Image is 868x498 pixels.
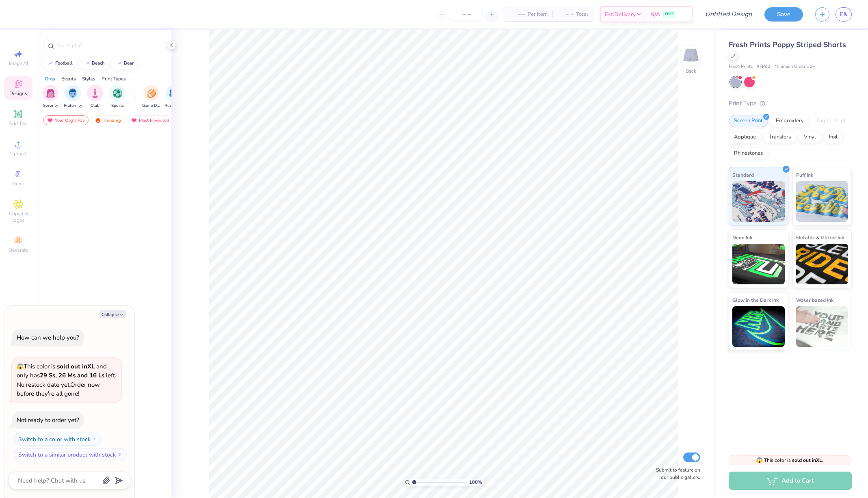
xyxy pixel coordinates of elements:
img: Glow in the Dark Ink [732,306,785,347]
div: Back [686,67,696,75]
div: Your Org's Fav [43,115,89,125]
div: filter for Fraternity [64,85,82,109]
button: beach [79,57,108,69]
div: Most Favorited [127,115,173,125]
div: filter for Rush & Bid [165,85,183,109]
span: Clipart & logos [4,210,32,223]
div: Digital Print [812,115,851,127]
img: Puff Ink [796,181,849,222]
div: bear [124,61,134,65]
div: filter for Sorority [42,85,58,109]
img: Switch to a color with stock [92,437,97,442]
span: Game Day [142,103,161,109]
span: 100 % [469,479,482,486]
img: Metallic & Glitter Ink [796,244,849,284]
span: 😱 [17,363,24,370]
div: football [55,61,73,65]
span: # FP93 [757,63,771,70]
strong: 29 Ss, 26 Ms and 16 Ls [40,371,104,379]
img: Switch to a similar product with stock [117,452,122,457]
button: filter button [109,85,126,109]
span: Est. Delivery [605,10,636,19]
span: Decorate [9,247,28,253]
div: How can we help you? [17,333,79,342]
span: Club [91,103,100,109]
div: Foil [824,131,843,143]
img: most_fav.gif [47,117,53,123]
span: Standard [732,171,754,179]
button: Switch to a color with stock [14,433,102,446]
span: Add Text [9,120,28,127]
span: Total [576,10,588,19]
div: Transfers [764,131,796,143]
div: Orgs [45,75,55,82]
img: Standard [732,181,785,222]
div: beach [92,61,105,65]
span: Per Item [528,10,548,19]
input: Untitled Design [699,6,758,22]
span: 😱 [756,457,763,464]
button: Save [764,7,803,22]
div: filter for Sports [109,85,126,109]
span: Sports [111,103,124,109]
button: Switch to a similar product with stock [14,448,127,461]
div: Print Type [729,99,852,108]
span: E& [840,10,848,19]
button: filter button [142,85,161,109]
span: Minimum Order: 12 + [775,63,815,70]
div: Applique [729,131,761,143]
div: Trending [91,115,125,125]
input: – – [451,7,483,22]
div: filter for Game Day [142,85,161,109]
span: Designs [9,90,27,97]
button: filter button [87,85,103,109]
a: E& [836,7,852,22]
input: Try "Alpha" [56,41,160,50]
span: FREE [665,11,673,17]
div: Not ready to order yet? [17,416,79,424]
img: Club Image [91,89,100,98]
div: Screen Print [729,115,768,127]
img: Back [683,47,699,63]
button: filter button [165,85,183,109]
img: trend_line.gif [47,61,54,66]
label: Submit to feature on our public gallery. [652,466,700,481]
span: Upload [10,150,26,157]
div: Print Types [102,75,126,82]
img: trend_line.gif [116,61,122,66]
button: bear [111,57,137,69]
img: Water based Ink [796,306,849,347]
div: Styles [82,75,95,82]
img: Neon Ink [732,244,785,284]
span: Puff Ink [796,171,813,179]
div: Events [61,75,76,82]
span: Glow in the Dark Ink [732,296,779,304]
span: Fresh Prints Poppy Striped Shorts [729,40,846,50]
img: Rush & Bid Image [169,89,179,98]
span: Image AI [9,60,28,67]
span: This color is . [756,457,823,464]
img: trend_line.gif [84,61,90,66]
button: filter button [64,85,82,109]
span: This color is and only has left . No restock date yet. Order now before they're all gone! [17,362,116,398]
img: Sorority Image [46,89,55,98]
img: Fraternity Image [68,89,77,98]
div: filter for Club [87,85,103,109]
strong: sold out in XL [792,457,822,463]
img: most_fav.gif [131,117,137,123]
img: trending.gif [95,117,101,123]
span: – – [509,10,525,19]
img: Game Day Image [147,89,156,98]
span: Rush & Bid [165,103,183,109]
button: Collapse [99,310,126,318]
span: Water based Ink [796,296,833,304]
span: Sorority [43,103,58,109]
span: Neon Ink [732,233,752,242]
span: – – [557,10,574,19]
span: Greek [12,180,25,187]
span: Fraternity [64,103,82,109]
button: football [43,57,76,69]
div: Embroidery [771,115,809,127]
button: filter button [42,85,58,109]
div: Vinyl [799,131,821,143]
